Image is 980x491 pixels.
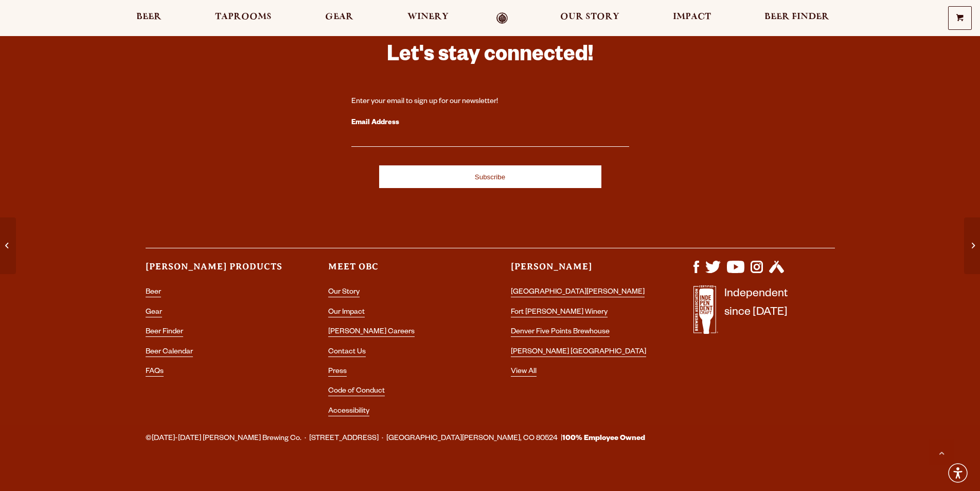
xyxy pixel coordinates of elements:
p: Independent since [DATE] [724,285,788,340]
a: Our Story [554,12,626,24]
a: Visit us on Facebook [693,268,699,276]
a: Beer [130,12,168,24]
span: Beer [136,13,162,21]
h3: [PERSON_NAME] Products [146,261,287,282]
span: Gear [325,13,353,21]
h3: Meet OBC [328,261,470,282]
strong: 100% Employee Owned [562,435,645,443]
a: Visit us on Instagram [751,268,763,276]
span: Beer Finder [764,13,829,21]
a: Taprooms [208,12,278,24]
a: Gear [318,12,360,24]
a: Visit us on X (formerly Twitter) [705,268,721,276]
a: Denver Five Points Brewhouse [511,328,610,337]
a: FAQs [146,368,164,377]
a: View All [511,368,537,377]
span: Winery [407,13,449,21]
a: Winery [401,12,455,24]
span: Our Story [560,13,619,21]
h3: Let's stay connected! [351,42,629,72]
span: Impact [673,13,711,21]
div: Enter your email to sign up for our newsletter! [351,97,629,107]
a: Beer [146,289,161,297]
a: Beer Finder [146,328,183,337]
a: Odell Home [483,12,522,24]
a: Beer Calendar [146,348,193,357]
a: Contact Us [328,348,366,357]
a: Press [328,368,347,377]
a: [GEOGRAPHIC_DATA][PERSON_NAME] [511,289,645,297]
h3: [PERSON_NAME] [511,261,652,282]
div: Accessibility Menu [947,462,969,484]
a: Fort [PERSON_NAME] Winery [511,309,608,317]
a: Visit us on Untappd [769,268,784,276]
a: [PERSON_NAME] [GEOGRAPHIC_DATA] [511,348,646,357]
label: Email Address [351,116,629,130]
span: Taprooms [215,13,272,21]
span: ©[DATE]-[DATE] [PERSON_NAME] Brewing Co. · [STREET_ADDRESS] · [GEOGRAPHIC_DATA][PERSON_NAME], CO ... [146,432,645,446]
a: Beer Finder [758,12,836,24]
a: Gear [146,309,162,317]
a: Accessibility [328,408,369,416]
a: Code of Conduct [328,387,385,396]
a: Our Impact [328,309,365,317]
a: [PERSON_NAME] Careers [328,328,415,337]
a: Scroll to top [929,439,954,465]
a: Impact [666,12,718,24]
a: Our Story [328,289,360,297]
a: Visit us on YouTube [727,268,744,276]
input: Subscribe [379,165,601,188]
